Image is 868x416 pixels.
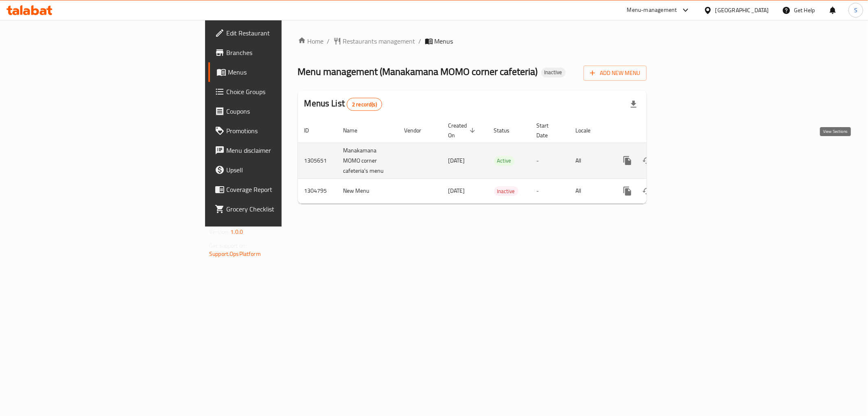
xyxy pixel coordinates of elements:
[494,156,515,166] div: Active
[208,101,350,121] a: Coupons
[576,125,601,135] span: Locale
[494,125,520,135] span: Status
[584,66,647,81] button: Add New Menu
[304,125,320,135] span: ID
[226,185,343,194] span: Coverage Report
[347,98,382,111] div: Total records count
[590,68,640,78] span: Add New Menu
[226,28,343,38] span: Edit Restaurant
[333,36,415,46] a: Restaurants management
[228,67,343,77] span: Menus
[854,6,857,15] span: S
[226,145,343,155] span: Menu disclaimer
[618,151,637,170] button: more
[208,23,350,43] a: Edit Restaurant
[209,240,247,251] span: Get support on:
[611,118,702,143] th: Actions
[343,125,368,135] span: Name
[347,101,382,108] span: 2 record(s)
[343,36,415,46] span: Restaurants management
[448,121,478,140] span: Created On
[226,204,343,214] span: Grocery Checklist
[208,43,350,62] a: Branches
[337,178,398,203] td: New Menu
[530,178,569,203] td: -
[226,106,343,116] span: Coupons
[208,62,350,82] a: Menus
[337,143,398,178] td: Manakamana MOMO corner cafeteria's menu
[226,48,343,57] span: Branches
[637,151,657,170] button: Change Status
[404,125,432,135] span: Vendor
[298,36,647,46] nav: breadcrumb
[624,95,643,114] div: Export file
[226,87,343,97] span: Choice Groups
[208,121,350,141] a: Promotions
[537,121,560,140] span: Start Date
[208,141,350,160] a: Menu disclaimer
[715,6,769,15] div: [GEOGRAPHIC_DATA]
[226,165,343,175] span: Upsell
[419,36,422,46] li: /
[569,143,611,178] td: All
[627,5,677,15] div: Menu-management
[569,178,611,203] td: All
[618,181,637,201] button: more
[530,143,569,178] td: -
[298,62,538,81] span: Menu management ( Manakamana MOMO corner cafeteria )
[494,187,518,196] span: Inactive
[230,227,243,237] span: 1.0.0
[209,227,229,237] span: Version:
[209,249,261,259] a: Support.OpsPlatform
[208,180,350,199] a: Coverage Report
[637,181,657,201] button: Change Status
[298,118,702,204] table: enhanced table
[435,36,453,46] span: Menus
[494,156,515,165] span: Active
[208,82,350,101] a: Choice Groups
[208,160,350,180] a: Upsell
[304,97,382,111] h2: Menus List
[541,69,566,76] span: Inactive
[541,68,566,77] div: Inactive
[208,199,350,219] a: Grocery Checklist
[226,126,343,136] span: Promotions
[448,155,465,166] span: [DATE]
[448,185,465,196] span: [DATE]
